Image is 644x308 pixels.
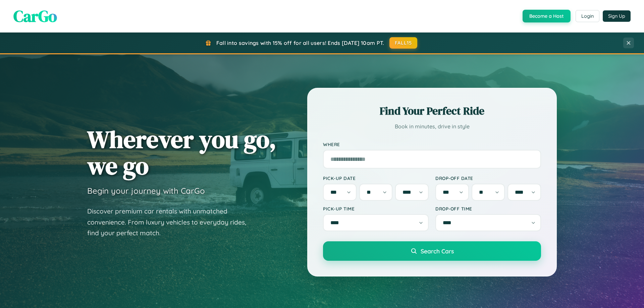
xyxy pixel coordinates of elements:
button: Search Cars [323,241,541,261]
span: Search Cars [421,247,454,255]
label: Pick-up Time [323,206,429,211]
label: Drop-off Time [435,206,541,211]
p: Book in minutes, drive in style [323,122,541,131]
span: CarGo [13,5,57,27]
button: FALL15 [389,37,418,49]
button: Become a Host [523,10,571,22]
p: Discover premium car rentals with unmatched convenience. From luxury vehicles to everyday rides, ... [87,206,255,239]
label: Where [323,141,541,147]
span: Fall into savings with 15% off for all users! Ends [DATE] 10am PT. [216,40,384,46]
h3: Begin your journey with CarGo [87,186,205,196]
h2: Find Your Perfect Ride [323,104,541,118]
label: Drop-off Date [435,175,541,181]
label: Pick-up Date [323,175,429,181]
button: Sign Up [603,10,631,22]
h1: Wherever you go, we go [87,126,276,179]
button: Login [576,10,599,22]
